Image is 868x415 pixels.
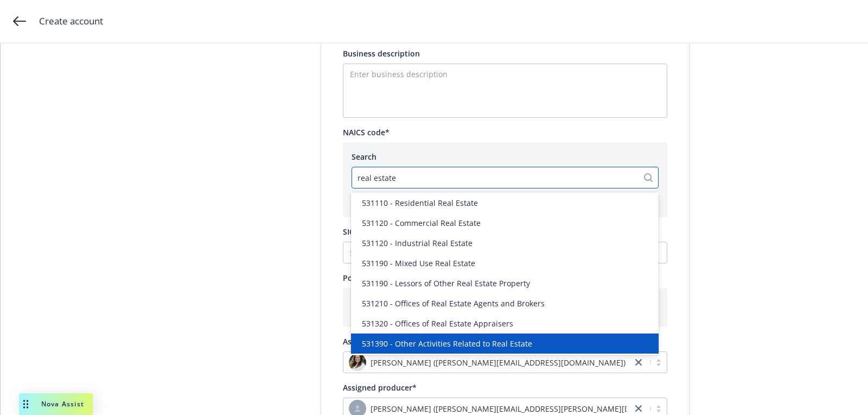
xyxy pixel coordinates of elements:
span: 531390 - Other Activities Related to Real Estate [362,338,532,349]
span: Assigned account manager* [343,336,447,347]
input: SIC Code [343,242,502,263]
a: close [632,402,645,415]
span: 531120 - Industrial Real Estate [362,237,473,249]
span: 531120 - Commercial Real Estate [362,217,481,229]
div: ; [1,43,868,415]
span: SIC code [343,227,374,237]
span: Search [352,152,376,162]
span: 531190 - Lessors of Other Real Estate Property [362,278,530,289]
span: NAICS code* [343,127,390,137]
span: Postal address [343,273,398,283]
span: Create account [39,14,103,28]
span: 531320 - Offices of Real Estate Appraisers [362,318,513,329]
a: close [632,356,645,369]
span: Nova Assist [41,399,84,408]
span: 531210 - Offices of Real Estate Agents and Brokers [362,298,545,309]
span: photo[PERSON_NAME] ([PERSON_NAME][EMAIL_ADDRESS][DOMAIN_NAME]) [349,354,627,371]
span: [PERSON_NAME] ([PERSON_NAME][EMAIL_ADDRESS][DOMAIN_NAME]) [371,357,626,368]
textarea: Enter business description [343,64,667,118]
div: Drag to move [19,393,33,415]
span: 531190 - Mixed Use Real Estate [362,257,475,269]
img: photo [349,354,366,371]
span: Business description [343,48,420,59]
button: Nova Assist [19,393,93,415]
span: [PERSON_NAME] ([PERSON_NAME][EMAIL_ADDRESS][PERSON_NAME][DOMAIN_NAME]) [371,403,686,414]
span: Assigned producer* [343,382,417,393]
span: 531110 - Residential Real Estate [362,197,478,209]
